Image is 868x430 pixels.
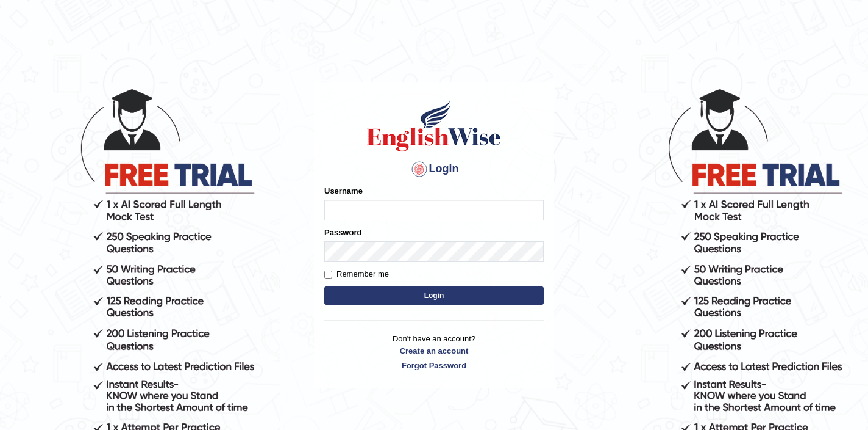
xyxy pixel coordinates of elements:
button: Login [324,286,544,305]
a: Create an account [324,345,544,357]
a: Forgot Password [324,360,544,371]
h4: Login [324,159,544,179]
p: Don't have an account? [324,333,544,371]
label: Password [324,227,361,238]
img: Logo of English Wise sign in for intelligent practice with AI [365,98,503,153]
label: Username [324,185,363,197]
label: Remember me [324,268,389,280]
input: Remember me [324,271,332,279]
